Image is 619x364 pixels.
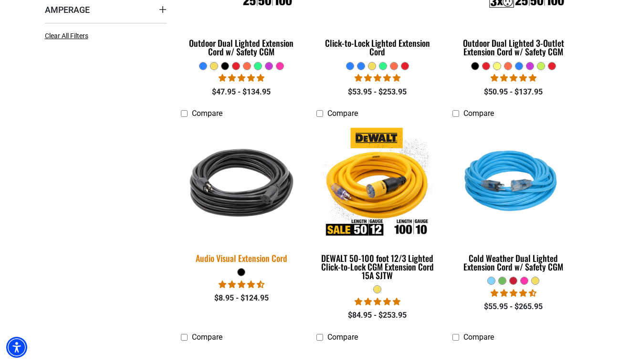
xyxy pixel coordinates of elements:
[175,122,308,244] img: black
[452,254,574,271] div: Cold Weather Dual Lighted Extension Cord w/ Safety CGM
[181,123,303,268] a: black Audio Visual Extension Cord
[316,254,438,280] div: DEWALT 50-100 foot 12/3 Lighted Click-to-Lock CGM Extension Cord 15A SJTW
[45,32,88,40] span: Clear All Filters
[45,4,90,15] span: Amperage
[181,254,303,262] div: Audio Visual Extension Cord
[452,123,574,277] a: Light Blue Cold Weather Dual Lighted Extension Cord w/ Safety CGM
[45,31,92,41] a: Clear All Filters
[192,333,222,342] span: Compare
[192,109,222,118] span: Compare
[453,127,574,237] img: Light Blue
[316,123,438,285] a: DEWALT 50-100 foot 12/3 Lighted Click-to-Lock CGM Extension Cord 15A SJTW DEWALT 50-100 foot 12/3...
[181,292,303,304] div: $8.95 - $124.95
[6,337,27,358] div: Accessibility Menu
[355,297,400,306] span: 4.84 stars
[317,127,438,237] img: DEWALT 50-100 foot 12/3 Lighted Click-to-Lock CGM Extension Cord 15A SJTW
[181,86,303,98] div: $47.95 - $134.95
[219,280,264,289] span: 4.71 stars
[327,109,358,118] span: Compare
[327,333,358,342] span: Compare
[181,39,303,56] div: Outdoor Dual Lighted Extension Cord w/ Safety CGM
[463,333,494,342] span: Compare
[463,109,494,118] span: Compare
[452,39,574,56] div: Outdoor Dual Lighted 3-Outlet Extension Cord w/ Safety CGM
[219,73,264,83] span: 4.81 stars
[316,86,438,98] div: $53.95 - $253.95
[355,73,400,83] span: 4.87 stars
[316,39,438,56] div: Click-to-Lock Lighted Extension Cord
[491,289,536,298] span: 4.62 stars
[452,86,574,98] div: $50.95 - $137.95
[491,73,536,83] span: 4.80 stars
[452,301,574,312] div: $55.95 - $265.95
[316,310,438,321] div: $84.95 - $253.95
